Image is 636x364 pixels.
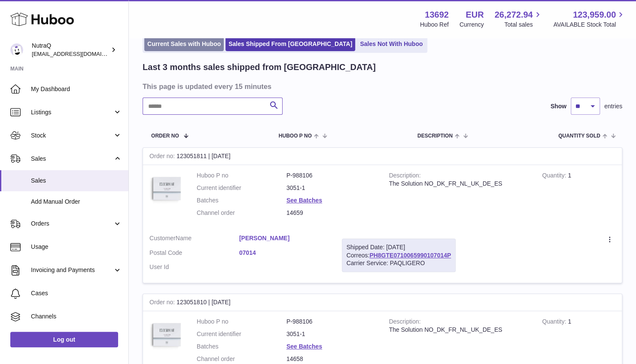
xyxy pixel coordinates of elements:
[425,9,449,21] strong: 13692
[494,9,533,21] span: 26,272.94
[504,21,542,29] span: Total sales
[149,263,239,271] dt: User Id
[31,155,113,163] span: Sales
[31,289,122,297] span: Cases
[536,165,622,228] td: 1
[149,299,176,308] strong: Order no
[31,266,113,274] span: Invoicing and Payments
[31,198,122,206] span: Add Manual Order
[225,37,355,51] a: Sales Shipped From [GEOGRAPHIC_DATA]
[286,318,376,326] dd: P-988106
[286,355,376,363] dd: 14658
[31,177,122,185] span: Sales
[286,171,376,180] dd: P-988106
[197,196,286,205] dt: Batches
[369,252,451,259] a: PH8GTE0710065990107014P
[149,235,176,242] span: Customer
[460,21,484,29] div: Currency
[389,180,529,188] div: The Solution NO_DK_FR_NL_UK_DE_ES
[466,9,484,21] strong: EUR
[239,249,329,257] a: 07014
[553,21,626,29] span: AVAILABLE Stock Total
[553,9,626,29] a: 123,959.00 AVAILABLE Stock Total
[149,171,184,206] img: 136921728478892.jpg
[31,108,113,116] span: Listings
[494,9,542,29] a: 26,272.94 Total sales
[149,318,184,352] img: 136921728478892.jpg
[31,312,122,321] span: Channels
[389,326,529,334] div: The Solution NO_DK_FR_NL_UK_DE_ES
[239,234,329,242] a: [PERSON_NAME]
[143,82,620,91] h3: This page is updated every 15 minutes
[143,61,376,73] h2: Last 3 months sales shipped from [GEOGRAPHIC_DATA]
[31,220,113,228] span: Orders
[417,133,453,139] span: Description
[197,184,286,192] dt: Current identifier
[420,21,449,29] div: Huboo Ref
[143,148,622,165] div: 123051811 | [DATE]
[31,85,122,93] span: My Dashboard
[10,43,23,56] img: log@nutraq.com
[573,9,616,21] span: 123,959.00
[32,42,109,58] div: NutraQ
[558,133,600,139] span: Quantity Sold
[197,330,286,338] dt: Current identifier
[347,259,451,267] div: Carrier Service: PAQLIGERO
[149,234,239,245] dt: Name
[286,184,376,192] dd: 3051-1
[32,50,126,57] span: [EMAIL_ADDRESS][DOMAIN_NAME]
[197,343,286,351] dt: Batches
[389,172,421,181] strong: Description
[149,153,176,162] strong: Order no
[197,171,286,180] dt: Huboo P no
[357,37,426,51] a: Sales Not With Huboo
[197,209,286,217] dt: Channel order
[286,209,376,217] dd: 14659
[279,133,312,139] span: Huboo P no
[542,318,568,327] strong: Quantity
[551,102,566,110] label: Show
[143,294,622,311] div: 123051810 | [DATE]
[144,37,224,51] a: Current Sales with Huboo
[342,239,456,272] div: Correos:
[151,133,179,139] span: Order No
[31,243,122,251] span: Usage
[197,318,286,326] dt: Huboo P no
[31,132,113,140] span: Stock
[197,355,286,363] dt: Channel order
[347,243,451,251] div: Shipped Date: [DATE]
[10,332,118,347] a: Log out
[286,197,322,204] a: See Batches
[149,249,239,259] dt: Postal Code
[389,318,421,327] strong: Description
[286,330,376,338] dd: 3051-1
[286,343,322,350] a: See Batches
[604,102,622,110] span: entries
[542,172,568,181] strong: Quantity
